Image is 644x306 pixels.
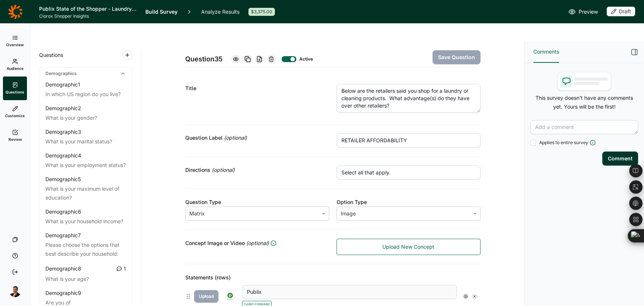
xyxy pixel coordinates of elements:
div: Demographics [39,68,132,79]
div: Delete [267,55,276,64]
div: Draft [607,7,635,16]
div: Settings [463,293,469,299]
div: Question Label [185,133,329,142]
button: Upload [194,290,218,303]
img: amg06m4ozjtcyqqhuw5b.png [9,285,21,297]
a: Overview [3,29,27,53]
textarea: Below are the retailers said you shop for a laundry or cleaning products. What advantage(s) do th... [337,84,481,113]
div: What is your marital status? [45,137,126,146]
span: Audience [7,66,24,71]
button: Comment [602,152,638,166]
a: Customize [3,100,27,124]
a: Audience [3,53,27,76]
div: Remove [472,293,478,299]
button: Comments [533,41,559,63]
span: (optional) [224,133,247,142]
button: Save Question [433,50,481,64]
span: 1 [124,264,126,273]
div: Please choose the options that best describe your household: [45,241,126,258]
div: Question Type [185,198,329,207]
div: What is your gender? [45,113,126,122]
span: Preview [579,7,598,16]
span: Questions [6,89,24,95]
span: Questions [39,51,63,59]
div: Option Type [337,198,481,207]
a: Preview [568,7,598,16]
div: $3,375.00 [248,8,275,16]
div: What is your maximum level of education? [45,184,126,202]
div: Demographic 3 [45,128,81,136]
div: Directions [185,166,329,174]
span: Overview [6,42,24,47]
div: Title [185,84,329,93]
span: Clorox Shopper Insights [39,13,137,19]
img: ybcqfui89w2udsnexqaj.webp [224,293,236,300]
div: Demographic 4 [45,152,81,159]
span: Upload New Concept [382,243,434,251]
a: Questions [3,76,27,100]
button: Draft [607,7,635,17]
div: What is your employment status? [45,161,126,170]
span: Comments [533,47,559,56]
h1: Publix State of the Shopper - Laundry & Cleaning [39,4,137,13]
span: Applies to entire survey [539,140,588,146]
div: Statements (rows) [185,273,481,282]
div: Demographic 8 [45,265,81,272]
div: What is your age? [45,275,126,283]
div: Demographic 9 [45,289,81,297]
div: Demographic 1 [45,81,80,88]
div: What is your household income? [45,217,126,226]
span: (optional) [212,166,235,174]
div: Demographic 6 [45,208,81,215]
span: Customize [5,113,25,118]
div: Active [299,56,311,62]
div: Demographic 7 [45,232,81,239]
p: This survey doesn't have any comments yet. Yours will be the first! [530,93,638,111]
span: Review [8,137,22,142]
div: Concept Image or Video [185,239,329,248]
span: Question 35 [185,54,223,64]
div: Demographic 2 [45,105,81,112]
div: In which US region do you live? [45,90,126,99]
a: Review [3,124,27,147]
div: Demographic 5 [45,176,81,183]
span: (optional) [246,239,269,248]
